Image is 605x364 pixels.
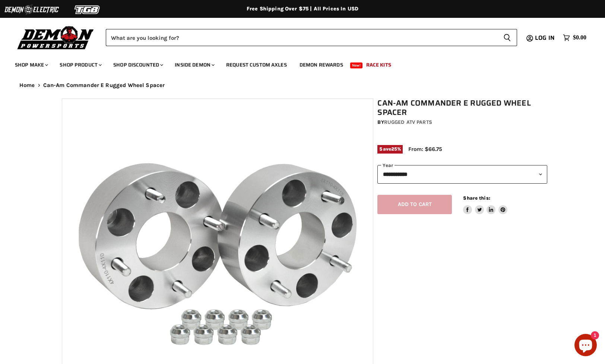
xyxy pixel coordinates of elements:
[294,57,349,73] a: Demon Rewards
[221,57,292,73] a: Request Custom Axles
[463,195,507,215] aside: Share this:
[4,6,601,12] div: Free Shipping Over $75 | All Prices In USD
[9,57,53,73] a: Shop Make
[497,29,517,46] button: Search
[19,82,35,88] a: Home
[43,82,165,88] span: Can-Am Commander E Rugged Wheel Spacer
[361,57,397,73] a: Race Kits
[384,119,432,125] a: Rugged ATV Parts
[377,145,403,153] span: Save %
[573,34,586,41] span: $0.00
[106,29,517,46] form: Product
[169,57,219,73] a: Inside Demon
[572,334,599,358] inbox-online-store-chat: Shopify online store chat
[9,54,585,73] ul: Main menu
[350,62,363,68] span: New!
[54,57,106,73] a: Shop Product
[4,3,60,17] img: Demon Electric Logo 2
[408,146,442,152] span: From: $66.75
[15,24,96,51] img: Demon Powersports
[60,3,115,17] img: TGB Logo 2
[532,35,559,41] a: Log in
[108,57,168,73] a: Shop Discounted
[559,32,590,43] a: $0.00
[4,82,601,88] nav: Breadcrumbs
[463,195,490,201] span: Share this:
[377,99,547,117] h1: Can-Am Commander E Rugged Wheel Spacer
[377,118,547,126] div: by
[377,165,547,183] select: year
[391,146,397,152] span: 25
[535,33,555,42] span: Log in
[106,29,497,46] input: Search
